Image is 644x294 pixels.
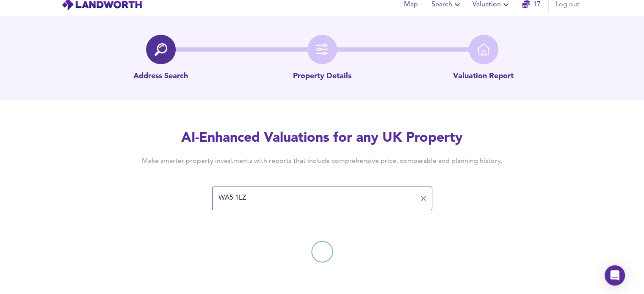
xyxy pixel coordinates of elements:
[293,71,351,82] p: Property Details
[129,129,515,148] h2: AI-Enhanced Valuations for any UK Property
[280,209,365,294] img: Loading...
[417,192,429,204] button: Clear
[155,43,167,56] img: search-icon
[129,157,515,166] h4: Make smarter property investments with reports that include comprehensive price, comparable and p...
[453,71,514,82] p: Valuation Report
[605,265,625,286] div: Open Intercom Messenger
[133,71,188,82] p: Address Search
[216,190,416,206] input: Enter a postcode to start...
[316,43,329,56] img: filter-icon
[477,43,490,56] img: home-icon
